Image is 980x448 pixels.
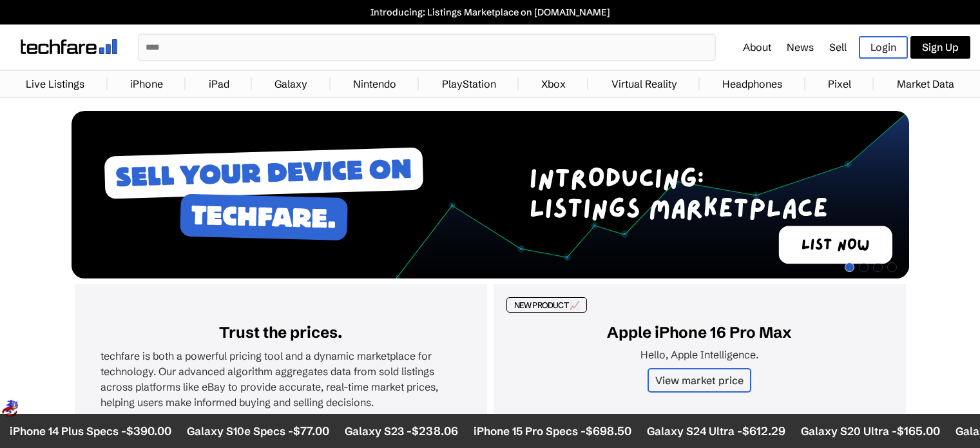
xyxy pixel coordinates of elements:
img: techfare logo [21,39,117,54]
a: Xbox [535,71,572,97]
span: $612.29 [742,424,785,438]
a: Galaxy [268,71,314,97]
a: Market Data [890,71,961,97]
span: Go to slide 3 [873,262,883,272]
span: $390.00 [126,424,171,438]
li: iPhone 14 Plus Specs - [10,424,171,438]
h2: Trust the prices. [101,323,461,342]
p: techfare is both a powerful pricing tool and a dynamic marketplace for technology. Our advanced a... [101,348,461,410]
li: iPhone 15 Pro Specs - [474,424,631,438]
span: Go to slide 2 [859,262,869,272]
div: 1 / 4 [72,111,909,281]
li: Galaxy S20 Ultra - [801,424,940,438]
a: Sell [829,41,847,54]
img: Desktop Image 1 [72,111,909,278]
li: Galaxy S23 - [345,424,458,438]
a: View market price [648,368,751,393]
p: Hello, Apple Intelligence. [519,348,880,361]
a: PlayStation [436,71,503,97]
a: Pixel [821,71,858,97]
a: Virtual Reality [605,71,684,97]
a: Nintendo [347,71,403,97]
span: $698.50 [586,424,631,438]
a: iPad [202,71,236,97]
a: Introducing: Listings Marketplace on [DOMAIN_NAME] [6,6,974,18]
span: $77.00 [293,424,329,438]
a: Login [859,36,908,59]
a: News [787,41,814,54]
a: Headphones [716,71,789,97]
span: $165.00 [897,424,940,438]
span: $238.06 [412,424,458,438]
li: Galaxy S10e Specs - [187,424,329,438]
div: NEW PRODUCT 📈 [506,297,588,313]
a: iPhone [124,71,169,97]
span: Go to slide 4 [887,262,897,272]
a: About [743,41,771,54]
li: Galaxy S24 Ultra - [647,424,785,438]
span: Go to slide 1 [845,262,854,272]
h2: Apple iPhone 16 Pro Max [519,323,880,342]
a: Live Listings [19,71,91,97]
a: Sign Up [910,36,970,59]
